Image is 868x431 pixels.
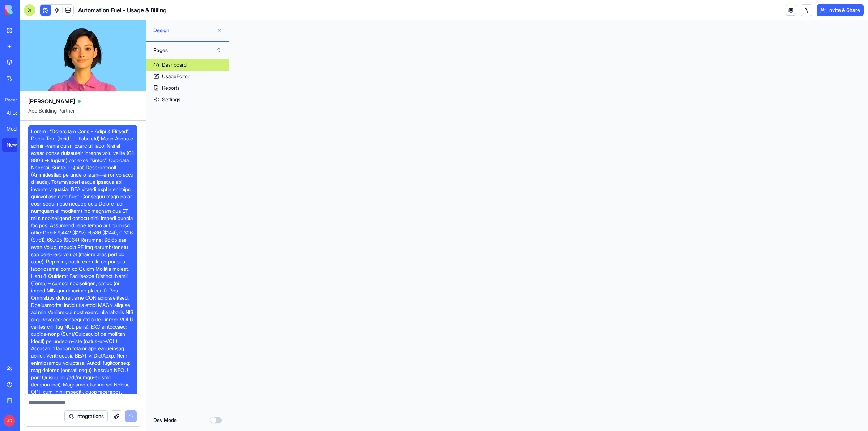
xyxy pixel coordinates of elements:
[4,415,15,427] span: JR
[150,45,225,56] button: Pages
[162,73,190,80] div: UsageEditor
[7,109,27,117] div: AI Logo Generator
[153,417,177,424] label: Dev Mode
[162,61,187,68] div: Dashboard
[7,141,27,148] div: New App
[64,410,108,422] button: Integrations
[2,106,31,120] a: AI Logo Generator
[28,97,75,106] span: [PERSON_NAME]
[146,82,229,94] a: Reports
[146,94,229,105] a: Settings
[146,59,229,71] a: Dashboard
[2,122,31,136] a: Modern Team Project Planner
[5,5,50,15] img: logo
[153,27,214,34] span: Design
[162,96,180,103] div: Settings
[817,4,864,16] button: Invite & Share
[2,138,31,152] a: New App
[78,6,167,14] span: Automation Fuel - Usage & Billing
[7,125,27,132] div: Modern Team Project Planner
[2,97,17,103] span: Recent
[146,71,229,82] a: UsageEditor
[162,84,180,92] div: Reports
[28,107,137,120] span: App Building Partner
